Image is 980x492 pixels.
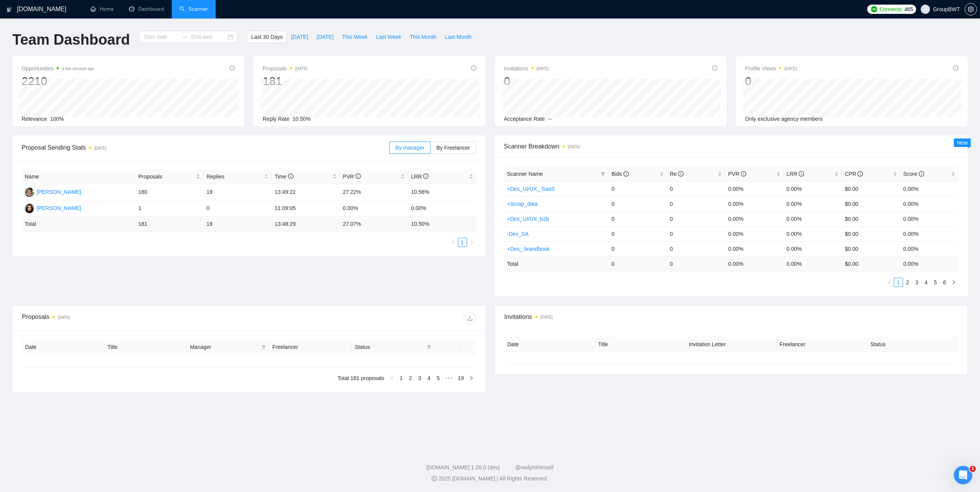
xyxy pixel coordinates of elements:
a: 5 [931,278,940,287]
span: info-circle [423,173,429,179]
span: Manager [190,343,258,351]
td: 0.00% [725,226,784,241]
th: Manager [187,340,269,355]
td: 0 [608,241,667,256]
th: Proposals [135,169,203,184]
span: LRR [787,171,804,177]
span: user [923,7,928,12]
td: 0.00% [784,211,842,226]
a: +Des_UI/UX_ SaaS [507,186,555,192]
td: 0 [667,211,725,226]
th: Date [504,337,595,352]
button: left [449,238,458,247]
td: 181 [135,217,203,232]
div: [PERSON_NAME] [37,188,81,196]
td: $0.00 [842,211,900,226]
span: Acceptance Rate [504,116,545,122]
td: 180 [135,184,203,200]
div: Proposals [22,312,249,324]
span: info-circle [288,173,293,179]
span: filter [425,341,433,353]
span: Last Month [445,33,471,41]
span: Invitations [504,312,958,322]
td: 0 [608,196,667,211]
button: Last 30 Days [247,31,287,43]
span: Replies [206,172,263,181]
button: right [467,238,476,247]
div: 181 [263,74,307,88]
time: [DATE] [295,67,307,71]
button: Last Week [372,31,405,43]
td: 0.00 % [784,256,842,271]
td: 10.50 % [408,217,476,232]
span: 10.50% [293,116,311,122]
span: left [390,376,394,380]
li: 5 [931,278,940,287]
a: +Des_UI/UX_b2b [507,216,549,222]
span: ••• [443,374,455,383]
li: 4 [921,278,931,287]
td: 0 [608,256,667,271]
span: Proposal Sending Stats [22,143,389,152]
time: [DATE] [58,315,70,320]
td: 0 [203,200,271,217]
span: By manager [395,145,424,151]
span: This Month [410,33,436,41]
a: 2 [406,374,415,382]
a: -Dev_SA [507,231,529,237]
td: $ 0.00 [842,256,900,271]
h1: Team Dashboard [12,31,130,49]
td: 0.00% [784,181,842,196]
td: 0.00% [900,211,959,226]
button: left [387,374,397,383]
a: searchScanner [179,6,208,12]
span: filter [601,172,605,176]
span: Dashboard [138,6,164,12]
span: Invitations [504,64,549,73]
th: Freelancer [777,337,868,352]
span: info-circle [712,65,717,71]
span: filter [261,345,266,349]
li: 1 [458,238,467,247]
td: 0 [608,211,667,226]
img: upwork-logo.png [871,6,877,12]
li: Next Page [467,238,476,247]
th: Replies [203,169,271,184]
span: Proposals [263,64,307,73]
span: filter [427,345,431,349]
td: 0.00% [900,196,959,211]
span: By Freelancer [436,145,470,151]
li: Total 181 proposals [338,374,384,383]
span: Relevance [22,116,47,122]
img: SK [25,203,34,213]
span: This Week [342,33,367,41]
li: Next Page [949,278,958,287]
td: 0 [608,181,667,196]
td: 0.00% [408,200,476,217]
td: 0.00% [900,241,959,256]
a: 3 [913,278,921,287]
a: 1 [894,278,903,287]
span: info-circle [953,65,958,71]
a: 2 [903,278,912,287]
time: [DATE] [94,146,106,150]
td: 0.00% [725,241,784,256]
a: 6 [940,278,949,287]
td: 0.00% [784,226,842,241]
td: 0.00% [900,226,959,241]
span: filter [260,341,268,353]
span: swap-right [182,34,188,40]
td: 27.22% [340,184,408,200]
span: Profile Views [745,64,797,73]
th: Date [22,340,104,355]
a: 5 [434,374,442,382]
span: left [451,240,456,245]
a: +Des_ brandbook [507,246,550,252]
td: 0.00% [725,196,784,211]
td: 0.00% [784,196,842,211]
a: 4 [425,374,433,382]
time: [DATE] [784,67,796,71]
button: This Month [405,31,441,43]
span: New [957,140,968,146]
th: Invitation Letter [686,337,777,352]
